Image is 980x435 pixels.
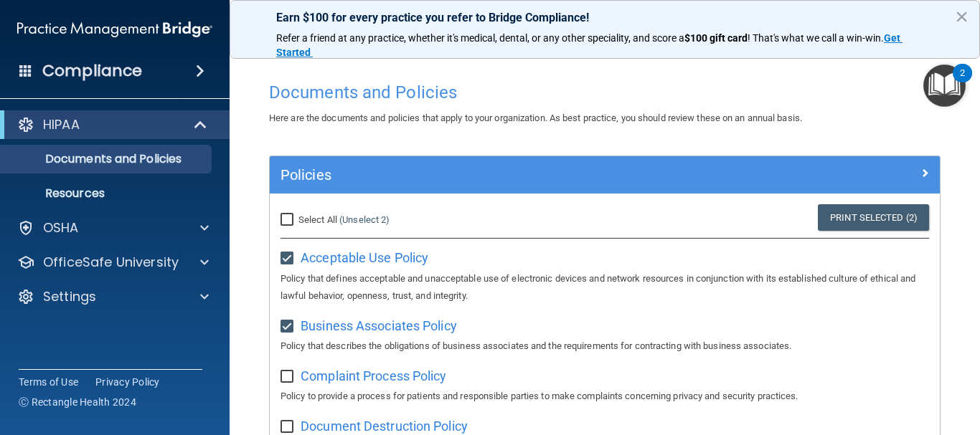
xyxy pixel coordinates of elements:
[301,318,457,333] span: Business Associates Policy
[301,368,446,383] span: Complaint Process Policy
[43,254,179,271] p: OfficeSafe University
[95,375,160,389] a: Privacy Policy
[281,338,929,355] p: Policy that describes the obligations of business associates and the requirements for contracting...
[269,113,802,123] span: Here are the documents and policies that apply to your organization. As best practice, you should...
[17,219,209,236] a: OSHA
[298,214,337,225] span: Select All
[818,204,929,231] a: Print Selected (2)
[17,116,208,133] a: HIPAA
[684,32,748,44] strong: $100 gift card
[43,219,79,236] p: OSHA
[301,250,428,265] span: Acceptable Use Policy
[923,64,966,107] button: Open Resource Center, 2 new notifications
[9,186,205,201] p: Resources
[276,32,684,44] span: Refer a friend at any practice, whether it's medical, dental, or any other speciality, and score a
[269,83,941,102] h4: Documents and Policies
[43,288,96,305] p: Settings
[276,11,933,24] p: Earn $100 for every practice you refer to Bridge Compliance!
[9,152,205,166] p: Documents and Policies
[281,167,762,183] h5: Policies
[960,73,965,92] div: 2
[19,395,136,409] span: Ⓒ Rectangle Health 2024
[339,214,390,225] a: (Unselect 2)
[281,214,297,226] input: Select All (Unselect 2)
[43,116,80,133] p: HIPAA
[748,32,884,44] span: ! That's what we call a win-win.
[301,419,468,434] span: Document Destruction Policy
[281,270,929,305] p: Policy that defines acceptable and unacceptable use of electronic devices and network resources i...
[17,15,212,44] img: PMB logo
[19,375,78,389] a: Terms of Use
[42,61,142,81] h4: Compliance
[281,163,929,186] a: Policies
[17,254,209,271] a: OfficeSafe University
[276,32,903,58] a: Get Started
[281,388,929,405] p: Policy to provide a process for patients and responsible parties to make complaints concerning pr...
[955,5,969,28] button: Close
[17,288,209,305] a: Settings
